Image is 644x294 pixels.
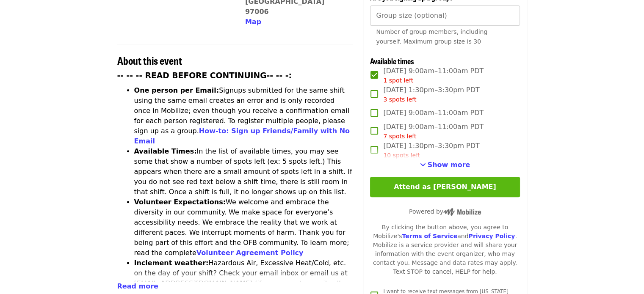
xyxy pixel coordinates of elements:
[117,71,292,80] strong: -- -- -- READ BEFORE CONTINUING-- -- -:
[383,108,484,118] span: [DATE] 9:00am–11:00am PDT
[117,282,158,290] span: Read more
[245,18,261,26] span: Map
[383,122,484,141] span: [DATE] 9:00am–11:00am PDT
[383,96,416,103] span: 3 spots left
[420,160,470,170] button: See more timeslots
[370,177,520,197] button: Attend as [PERSON_NAME]
[468,233,515,239] a: Privacy Policy
[370,55,414,66] span: Available times
[383,77,413,84] span: 1 spot left
[383,152,420,159] span: 10 spots left
[117,53,182,68] span: About this event
[443,208,481,216] img: Powered by Mobilize
[134,197,353,258] li: We welcome and embrace the diversity in our community. We make space for everyone’s accessibility...
[370,5,520,26] input: [object Object]
[117,281,158,291] button: Read more
[402,233,457,239] a: Terms of Service
[134,86,219,94] strong: One person per Email:
[245,17,261,27] button: Map
[370,223,520,276] div: By clicking the button above, you agree to Mobilize's and . Mobilize is a service provider and wi...
[383,141,479,160] span: [DATE] 1:30pm–3:30pm PDT
[134,198,226,206] strong: Volunteer Expectations:
[383,66,484,85] span: [DATE] 9:00am–11:00am PDT
[428,161,470,169] span: Show more
[376,28,487,45] span: Number of group members, including yourself. Maximum group size is 30
[134,127,350,145] a: How-to: Sign up Friends/Family with No Email
[383,85,479,104] span: [DATE] 1:30pm–3:30pm PDT
[134,146,353,197] li: In the list of available times, you may see some that show a number of spots left (ex: 5 spots le...
[409,208,481,215] span: Powered by
[134,259,209,267] strong: Inclement weather:
[196,249,304,257] a: Volunteer Agreement Policy
[383,133,416,140] span: 7 spots left
[134,147,197,155] strong: Available Times:
[134,85,353,146] li: Signups submitted for the same shift using the same email creates an error and is only recorded o...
